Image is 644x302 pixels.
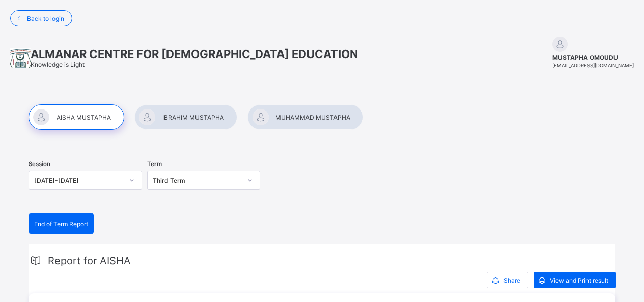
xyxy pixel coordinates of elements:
div: Third Term [153,177,242,184]
img: default.svg [552,37,568,52]
span: End of Term Report [34,220,88,228]
span: Report for AISHA [48,255,131,267]
span: [EMAIL_ADDRESS][DOMAIN_NAME] [552,63,634,68]
span: Session [29,160,50,168]
span: Knowledge is Light [31,61,85,68]
span: Back to login [27,15,64,22]
span: View and Print result [550,277,608,284]
div: [DATE]-[DATE] [34,177,123,184]
img: School logo [10,48,31,68]
span: MUSTAPHA OMOUDU [552,53,634,61]
span: Share [503,277,520,284]
span: Term [147,160,162,168]
span: ALMANAR CENTRE FOR [DEMOGRAPHIC_DATA] EDUCATION [31,47,358,61]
